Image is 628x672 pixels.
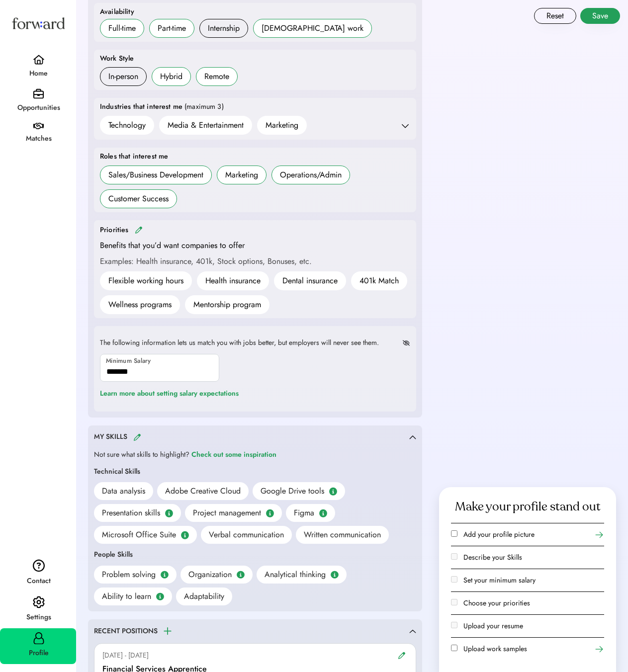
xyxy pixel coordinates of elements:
div: Internship [208,22,240,34]
div: Roles that interest me [100,152,168,162]
img: info-green.svg [165,509,174,517]
div: Flexible working hours [108,275,183,287]
div: Learn more about setting salary expectations [100,388,239,400]
div: Full-time [108,22,136,34]
img: home.svg [33,55,45,65]
div: Figma [294,507,314,519]
div: Adaptability [184,590,224,602]
div: RECENT POSITIONS [94,626,158,636]
div: (maximum 3) [184,102,224,112]
img: info-green.svg [160,571,169,579]
div: Sales/Business Development [108,169,203,181]
div: Settings [1,611,76,623]
img: info-green.svg [319,509,328,517]
div: Wellness programs [108,299,172,311]
div: [DATE] - [DATE] [102,651,149,661]
div: Presentation skills [102,507,160,519]
div: Work Style [100,54,134,64]
label: Set your minimum salary [463,575,536,585]
label: Add your profile picture [463,529,535,539]
label: Describe your Skills [463,552,522,562]
div: Make your profile stand out [455,499,601,515]
div: Analytical thinking [265,569,326,581]
img: contact.svg [33,559,45,572]
div: In-person [108,71,138,83]
img: caret-up.svg [409,629,416,634]
div: Ability to learn [102,590,151,602]
div: Microsoft Office Suite [102,529,176,541]
div: Profile [1,647,76,659]
img: briefcase.svg [33,88,44,99]
div: Operations/Admin [280,169,342,181]
div: Priorities [100,225,129,235]
img: pencil.svg [135,226,143,234]
label: Upload work samples [463,644,527,654]
div: Matches [1,133,76,145]
div: Marketing [225,169,258,181]
div: Customer Success [108,193,169,205]
div: Organization [188,569,232,581]
label: Upload your resume [463,621,523,631]
div: 401k Match [359,275,399,287]
img: settings.svg [33,596,45,609]
img: pencil.svg [133,433,141,441]
img: info-green.svg [236,571,245,579]
div: Written communication [304,529,381,541]
div: Home [1,68,76,80]
div: Media & Entertainment [168,119,244,131]
div: Check out some inspiration [191,449,276,461]
img: pencil.svg [398,652,406,659]
div: Contact [1,575,76,587]
div: Examples: Health insurance, 401k, Stock options, Bonuses, etc. [100,255,312,267]
div: Google Drive tools [261,485,324,497]
div: Dental insurance [282,275,338,287]
img: not-visible.svg [402,340,410,346]
img: caret-up.svg [409,435,416,439]
div: Technology [108,119,146,131]
img: info-green.svg [330,571,339,579]
button: Reset [534,8,576,24]
img: handshake.svg [33,123,44,130]
div: Benefits that you’d want companies to offer [100,240,245,252]
img: info-green.svg [329,487,338,496]
div: The following information lets us match you with jobs better, but employers will never see them. [100,338,379,348]
div: Opportunities [1,102,76,114]
div: Industries that interest me [100,102,182,112]
div: Remote [204,71,229,83]
label: Choose your priorities [463,598,530,608]
div: [DEMOGRAPHIC_DATA] work [262,22,363,34]
img: info-green.svg [180,531,189,539]
div: MY SKILLS [94,432,127,442]
div: Verbal communication [209,529,284,541]
img: info-green.svg [156,592,165,601]
img: Forward logo [10,8,67,38]
div: People Skills [94,550,133,560]
div: Problem solving [102,569,156,581]
div: Adobe Creative Cloud [165,485,241,497]
button: Save [580,8,620,24]
div: Not sure what skills to highlight? [94,450,189,460]
div: Health insurance [205,275,261,287]
div: Marketing [266,119,298,131]
div: Data analysis [102,485,145,497]
div: Hybrid [160,71,182,83]
div: Technical Skills [94,467,140,477]
img: plus.svg [164,627,172,635]
div: Project management [193,507,261,519]
div: Part-time [158,22,186,34]
div: Mentorship program [193,299,261,311]
img: info-green.svg [266,509,274,517]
